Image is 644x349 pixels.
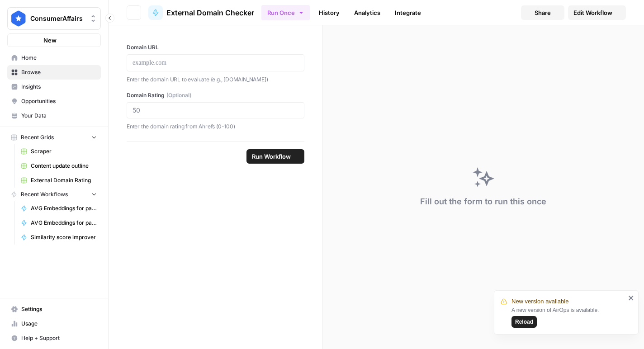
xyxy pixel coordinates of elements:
[127,43,304,52] label: Domain URL
[7,65,101,80] a: Browse
[21,83,97,91] span: Insights
[166,7,254,18] span: External Domain Checker
[246,149,304,164] button: Run Workflow
[17,201,101,216] a: AVG Embeddings for page and Target Keyword - Using Pasted page content
[10,10,27,27] img: ConsumerAffairs Logo
[515,318,533,326] span: Reload
[7,331,101,345] button: Help + Support
[511,297,568,306] span: New version available
[313,5,345,20] a: History
[252,152,291,161] span: Run Workflow
[389,5,426,20] a: Integrate
[521,5,564,20] button: Share
[349,5,386,20] a: Analytics
[21,320,97,328] span: Usage
[133,106,298,114] input: 50
[7,80,101,94] a: Insights
[31,162,97,170] span: Content update outline
[573,8,612,17] span: Edit Workflow
[31,204,97,212] span: AVG Embeddings for page and Target Keyword - Using Pasted page content
[17,216,101,230] a: AVG Embeddings for page and Target Keyword
[7,51,101,65] a: Home
[127,122,304,131] p: Enter the domain rating from Ahrefs (0-100)
[21,190,68,198] span: Recent Workflows
[21,334,97,342] span: Help + Support
[420,195,546,208] div: Fill out the form to run this once
[7,131,101,144] button: Recent Grids
[7,33,101,47] button: New
[511,316,537,328] button: Reload
[127,91,304,99] label: Domain Rating
[17,230,101,245] a: Similarity score improver
[535,8,551,17] span: Share
[21,97,97,105] span: Opportunities
[7,316,101,331] a: Usage
[21,305,97,313] span: Settings
[21,133,54,141] span: Recent Grids
[628,294,635,302] button: close
[30,14,85,23] span: ConsumerAffairs
[31,147,97,156] span: Scraper
[7,7,101,30] button: Workspace: ConsumerAffairs
[7,188,101,201] button: Recent Workflows
[31,233,97,241] span: Similarity score improver
[21,112,97,120] span: Your Data
[31,219,97,227] span: AVG Embeddings for page and Target Keyword
[43,36,57,45] span: New
[21,68,97,76] span: Browse
[21,54,97,62] span: Home
[166,91,191,99] span: (Optional)
[511,306,625,328] div: A new version of AirOps is available.
[7,94,101,108] a: Opportunities
[17,173,101,188] a: External Domain Rating
[127,75,304,84] p: Enter the domain URL to evaluate (e.g., [DOMAIN_NAME])
[17,144,101,159] a: Scraper
[7,302,101,316] a: Settings
[261,5,310,20] button: Run Once
[7,108,101,123] a: Your Data
[568,5,626,20] a: Edit Workflow
[148,5,254,20] a: External Domain Checker
[31,176,97,184] span: External Domain Rating
[17,159,101,173] a: Content update outline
